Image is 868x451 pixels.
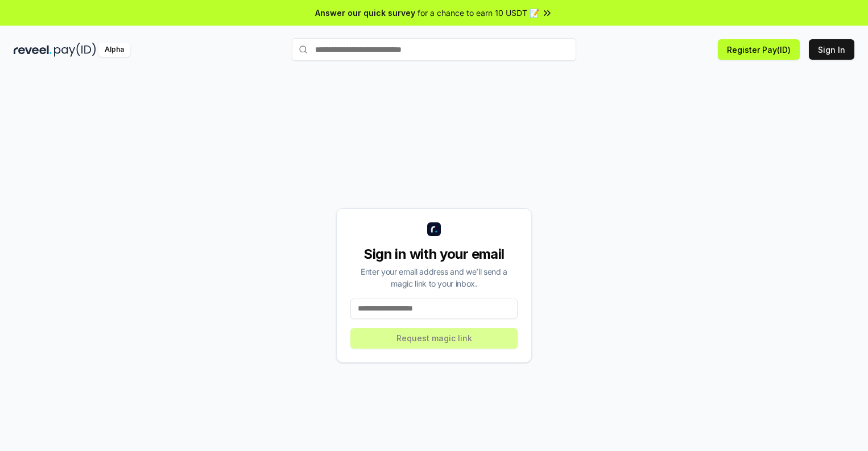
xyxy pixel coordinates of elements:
img: pay_id [54,43,96,57]
div: Alpha [98,43,130,57]
button: Sign In [809,39,854,60]
span: for a chance to earn 10 USDT 📝 [418,7,539,19]
div: Sign in with your email [350,245,518,263]
span: Answer our quick survey [315,7,415,19]
img: reveel_dark [14,43,52,57]
img: logo_small [427,222,441,236]
button: Register Pay(ID) [718,39,800,60]
div: Enter your email address and we’ll send a magic link to your inbox. [350,266,518,289]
